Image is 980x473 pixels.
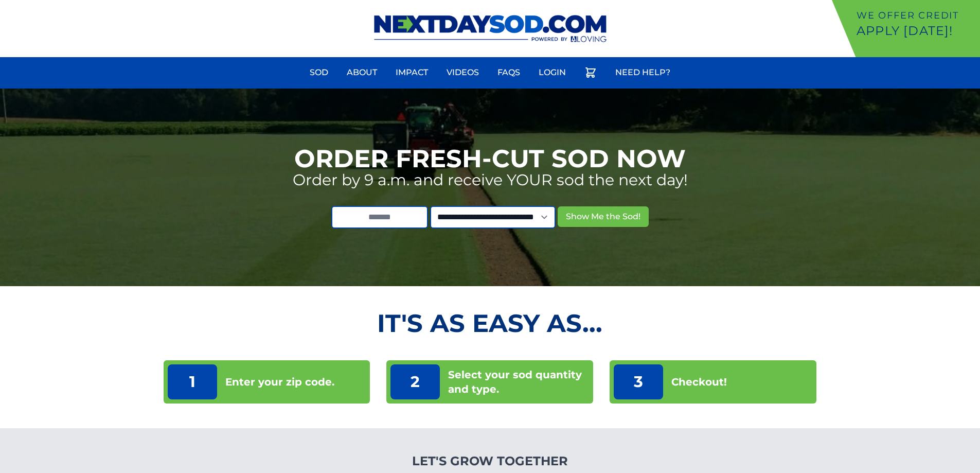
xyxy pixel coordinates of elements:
p: 1 [168,364,217,399]
p: Enter your zip code. [225,375,334,389]
button: Show Me the Sod! [558,206,649,227]
h4: Let's Grow Together [357,453,623,469]
a: Sod [304,60,334,85]
p: Select your sod quantity and type. [448,367,589,396]
p: 2 [390,364,440,399]
h2: It's as Easy As... [164,311,817,336]
p: 3 [614,364,663,399]
p: We offer Credit [857,8,976,23]
a: About [341,60,383,85]
h1: Order Fresh-Cut Sod Now [294,146,686,171]
a: Videos [440,60,485,85]
p: Order by 9 a.m. and receive YOUR sod the next day! [293,171,688,189]
a: Impact [389,60,434,85]
a: Login [532,60,572,85]
a: Need Help? [609,60,676,85]
a: FAQs [491,60,526,85]
p: Apply [DATE]! [857,23,976,39]
p: Checkout! [671,375,727,389]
